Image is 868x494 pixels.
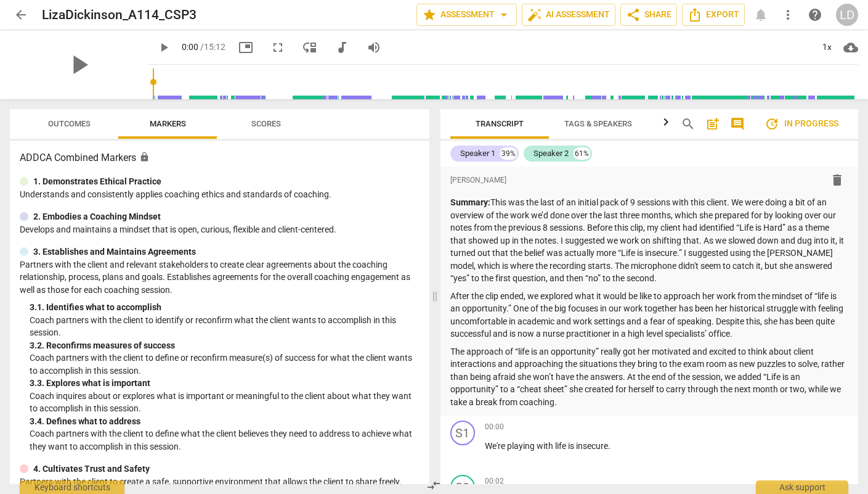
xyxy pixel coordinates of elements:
[450,345,849,409] p: The approach of “life is an opportunity” really got her motivated and excited to think about clie...
[681,117,696,131] span: search
[450,196,849,285] p: This was the last of an initial pack of 9 sessions with this client. We were doing a bit of an ov...
[33,463,150,475] p: 4. Cultivates Trust and Safety
[682,4,745,26] button: Export
[30,415,420,428] div: 3. 4. Defines what to address
[150,119,186,128] span: Markers
[568,441,576,451] span: is
[485,441,507,451] span: We're
[153,36,175,59] button: Play
[537,441,555,451] span: with
[620,4,677,26] button: Share
[450,175,506,186] span: [PERSON_NAME]
[608,441,610,451] span: .
[836,4,858,26] button: LD
[238,40,253,55] span: picture_in_picture
[251,119,281,128] span: Scores
[20,480,124,494] div: Keyboard shortcuts
[576,441,608,451] span: insecure
[422,7,437,22] span: star
[476,119,524,128] span: Transcript
[235,36,257,59] button: Picture in picture
[843,40,858,55] span: cloud_download
[33,175,161,188] p: 1. Demonstrates Ethical Practice
[416,4,517,26] button: Assessment
[30,427,420,453] p: Coach partners with the client to define what the client believes they need to address to achieve...
[156,40,171,55] span: play_arrow
[485,476,504,487] span: 00:02
[30,352,420,377] p: Coach partners with the client to define or reconfirm measure(s) of success for what the client w...
[688,7,739,22] span: Export
[30,390,420,415] p: Coach inquires about or explores what is important or meaningful to the client about what they wa...
[564,119,632,128] span: Tags & Speakers
[522,4,615,26] button: AI Assessment
[20,223,420,236] p: Develops and maintains a mindset that is open, curious, flexible and client-centered.
[728,114,747,134] button: Show/Hide comments
[335,40,349,55] span: audiotrack
[533,147,569,160] div: Speaker 2
[20,258,420,297] p: Partners with the client and relevant stakeholders to create clear agreements about the coaching ...
[678,114,698,134] button: Search
[781,7,795,22] span: more_vert
[267,36,289,59] button: Fullscreen
[182,42,198,52] span: 0:00
[426,478,441,493] span: compare_arrows
[756,480,848,494] div: Ask support
[450,197,490,207] strong: Summary:
[500,147,517,160] div: 39%
[299,36,321,59] button: View player as separate pane
[574,147,590,160] div: 61%
[497,7,511,22] span: arrow_drop_down
[139,152,150,162] span: Assessment is enabled for this document. The competency model is locked and follows the assessmen...
[42,7,197,23] h2: LizaDickinson_A114_CSP3
[30,339,420,352] div: 3. 2. Reconfirms measures of success
[450,290,849,340] p: After the clip ended, we explored what it would be like to approach her work from the mindset of ...
[507,441,537,451] span: playing
[527,7,542,22] span: auto_fix_high
[422,7,511,22] span: Assessment
[14,7,28,22] span: arrow_back
[450,421,475,445] div: Change speaker
[485,422,504,432] span: 00:00
[705,117,720,131] span: post_add
[815,38,838,57] div: 1x
[33,245,196,258] p: 3. Establishes and Maintains Agreements
[555,441,568,451] span: life
[808,7,822,22] span: help
[48,119,91,128] span: Outcomes
[626,7,641,22] span: share
[200,42,225,52] span: / 15:12
[626,7,671,22] span: Share
[20,188,420,201] p: Understands and consistently applies coaching ethics and standards of coaching.
[302,40,317,55] span: move_down
[30,301,420,314] div: 3. 1. Identifies what to accomplish
[527,7,610,22] span: AI Assessment
[703,114,723,134] button: Add summary
[755,112,848,136] button: Review is in progress
[331,36,353,59] button: Switch to audio player
[460,147,495,160] div: Speaker 1
[30,314,420,339] p: Coach partners with the client to identify or reconfirm what the client wants to accomplish in th...
[30,377,420,390] div: 3. 3. Explores what is important
[830,173,845,187] span: delete
[270,40,285,55] span: fullscreen
[33,210,161,223] p: 2. Embodies a Coaching Mindset
[367,40,381,55] span: volume_up
[765,117,779,131] span: update
[765,117,838,131] span: In progress
[363,36,385,59] button: Volume
[63,49,95,81] span: play_arrow
[804,4,826,26] a: Help
[20,150,420,165] h3: ADDCA Combined Markers
[730,117,745,131] span: comment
